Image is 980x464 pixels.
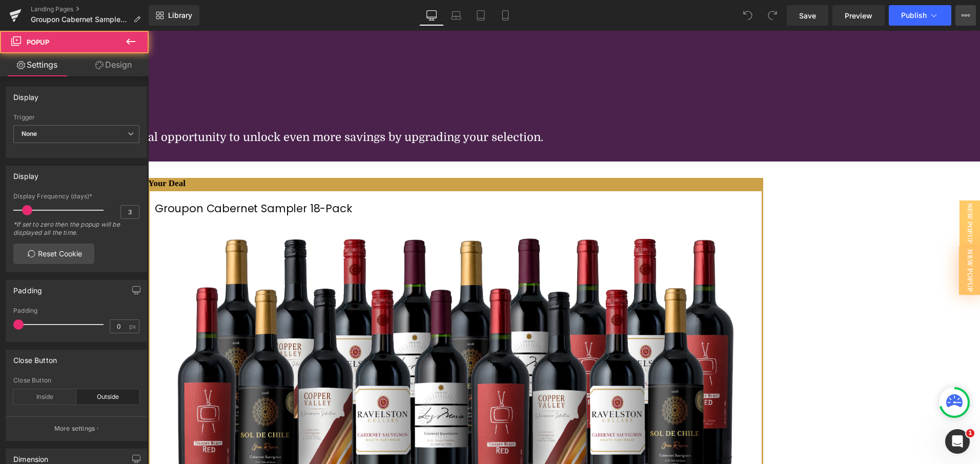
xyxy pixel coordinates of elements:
a: Desktop [419,5,444,26]
div: *If set to zero then the popup will be displayed all the time.​ [13,220,139,244]
a: Groupon Cabernet Sampler 18-Pack [7,171,204,184]
a: Preview [832,5,885,26]
p: More settings [54,424,95,433]
span: px [129,323,138,330]
span: 1 [966,429,974,437]
button: Publish [889,5,951,26]
div: Padding [13,280,42,295]
div: Dimension [13,449,49,463]
button: More [955,5,976,26]
div: Close Button [13,377,139,384]
span: Popup [27,38,49,46]
span: Save [799,10,816,21]
span: New Popup [811,215,832,264]
div: Display [13,166,38,180]
span: Groupon Cabernet Sampler 18-Pack NY [31,15,129,24]
div: Inside [13,389,76,405]
a: New Library [149,5,199,26]
div: Outside [76,389,139,405]
a: Design [76,53,151,76]
iframe: Intercom live chat [945,429,970,454]
span: Preview [845,10,872,21]
a: Tablet [468,5,493,26]
button: More settings [6,416,147,440]
a: Reset Cookie [13,244,94,264]
button: Undo [738,5,758,26]
div: Padding [13,307,139,314]
span: New Popup [811,170,832,216]
div: Display Frequency (days)* [13,193,139,200]
a: Landing Pages [31,5,149,13]
div: Trigger [13,114,139,121]
span: Publish [901,11,927,19]
span: Library [168,11,192,20]
a: Laptop [444,5,468,26]
div: Close Button [13,350,57,365]
button: Redo [762,5,783,26]
div: Display [13,87,38,102]
b: None [22,130,37,137]
a: Mobile [493,5,518,26]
